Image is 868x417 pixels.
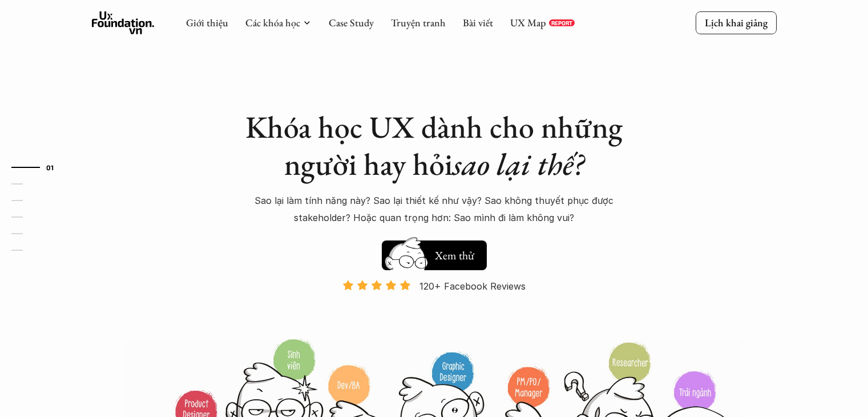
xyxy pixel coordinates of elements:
p: Sao lại làm tính năng này? Sao lại thiết kế như vậy? Sao không thuyết phục được stakeholder? Hoặc... [235,192,634,227]
h1: Khóa học UX dành cho những người hay hỏi [235,109,634,183]
a: Truyện tranh [391,16,446,29]
em: sao lại thế? [453,144,584,184]
a: Các khóa học [245,16,300,29]
a: 01 [11,161,66,174]
a: Xem thử [382,235,487,270]
h5: Xem thử [433,247,475,263]
p: 120+ Facebook Reviews [419,278,526,295]
a: 120+ Facebook Reviews [333,279,536,337]
p: REPORT [551,19,572,26]
p: Lịch khai giảng [705,16,768,29]
a: Lịch khai giảng [696,11,777,34]
a: UX Map [510,16,546,29]
a: Bài viết [463,16,493,29]
a: Case Study [329,16,374,29]
a: Giới thiệu [186,16,228,29]
strong: 01 [46,163,54,171]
